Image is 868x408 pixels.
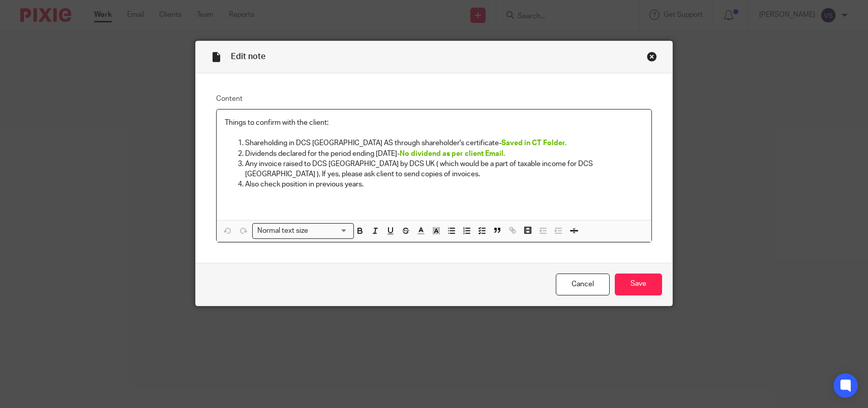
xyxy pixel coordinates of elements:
input: Save [615,274,662,295]
span: Normal text size [255,226,310,236]
p: Shareholding in DCS [GEOGRAPHIC_DATA] AS through shareholder's certificate- [245,138,643,148]
span: Saved in CT Folder. [501,140,566,147]
label: Content [216,94,652,104]
a: Cancel [556,274,610,295]
div: Close this dialog window [647,51,657,62]
input: Search for option [311,226,348,236]
p: Also check position in previous years. [245,179,643,189]
p: Things to confirm with the client: [225,118,643,128]
span: No dividend as per client Email. [400,150,505,157]
p: Dividends declared for the period ending [DATE]- [245,149,643,159]
p: Any invoice raised to DCS [GEOGRAPHIC_DATA] by DCS UK ( which would be a part of taxable income f... [245,159,643,180]
span: Edit note [231,52,265,61]
div: Search for option [252,223,354,239]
